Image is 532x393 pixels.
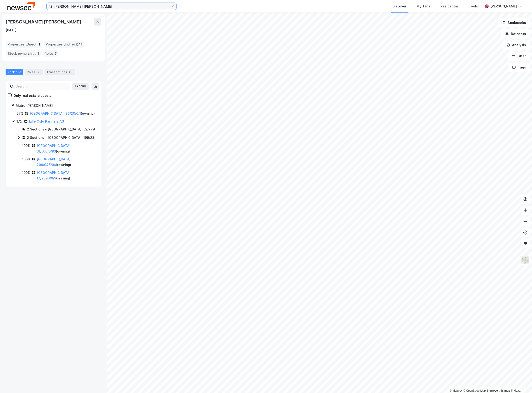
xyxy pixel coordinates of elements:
[498,18,530,27] button: Bookmarks
[68,70,73,74] div: 20
[37,143,95,154] div: ( owning )
[44,41,84,48] div: Properties (Indirect) :
[29,119,64,123] a: Lille Oslo Partners AS
[450,389,463,392] a: Mapbox
[6,41,42,48] div: Properties (Direct) :
[509,371,532,393] div: Kontrollprogram for chat
[6,18,82,26] div: [PERSON_NAME] [PERSON_NAME]
[37,157,72,167] a: [GEOGRAPHIC_DATA], 208/946/0/8
[509,63,530,72] button: Tags
[30,111,81,115] a: [GEOGRAPHIC_DATA], 36/20/0/1
[22,170,30,175] div: 100%
[37,171,72,180] a: [GEOGRAPHIC_DATA], 17/2890/0/3
[417,3,430,9] div: My Tags
[16,111,23,116] div: 67%
[16,103,95,108] div: Matre [PERSON_NAME]
[7,2,35,10] img: newsec-logo.f6e21ccffca1b3a03d2d.png
[27,135,94,140] div: 2 Sections - [GEOGRAPHIC_DATA], 199/23
[508,52,530,61] button: Filter
[30,111,95,116] div: ( owning )
[463,389,486,392] a: OpenStreetMap
[501,29,530,39] button: Datasets
[521,256,530,265] img: Z
[37,144,72,153] a: [GEOGRAPHIC_DATA], 31/500/0/83
[14,83,69,90] input: Search
[39,42,40,47] span: 1
[6,69,23,75] div: Portfolio
[22,156,30,162] div: 100%
[6,27,16,33] div: [DATE]
[25,69,43,75] div: Roles
[27,127,95,132] div: 2 Sections - [GEOGRAPHIC_DATA], 52/779
[6,50,41,57] div: Stock ownerships :
[441,3,459,9] div: Residential
[72,83,89,90] button: Expand
[392,3,407,9] div: Discover
[491,3,517,9] div: [PERSON_NAME]
[55,51,57,56] span: 7
[37,51,39,56] span: 1
[16,119,23,124] div: 17%
[79,42,82,47] span: 11
[37,156,95,168] div: ( owning )
[36,70,41,74] div: 7
[45,69,75,75] div: Transactions
[37,170,95,181] div: ( leasing )
[469,3,478,9] div: Tools
[13,93,52,98] div: Only real estate assets
[502,40,530,50] button: Analysis
[22,143,30,149] div: 100%
[509,371,532,393] iframe: Chat Widget
[43,50,59,57] div: Roles :
[487,389,510,392] a: Improve this map
[52,3,171,10] input: Search by address, cadastre, landlords, tenants or people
